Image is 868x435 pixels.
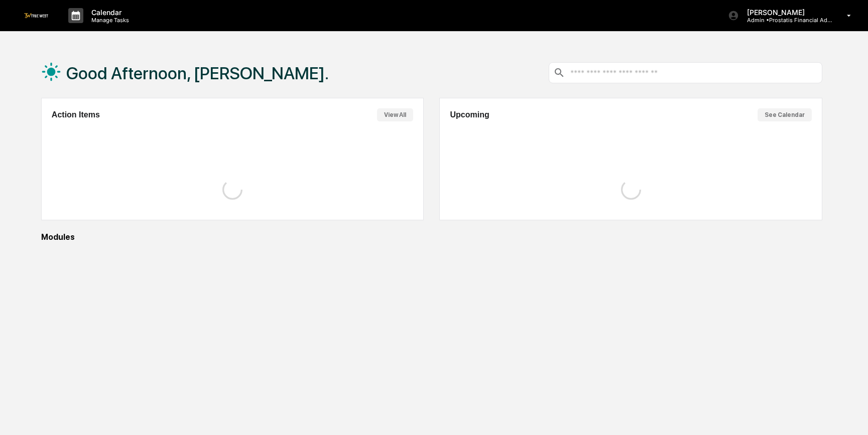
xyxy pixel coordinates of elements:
[24,13,48,18] img: logo
[41,232,822,242] div: Modules
[739,8,832,17] p: [PERSON_NAME]
[739,17,832,24] p: Admin • Prostatis Financial Advisors
[758,108,812,121] button: See Calendar
[66,63,329,83] h1: Good Afternoon, [PERSON_NAME].
[450,110,489,119] h2: Upcoming
[52,110,100,119] h2: Action Items
[83,17,134,24] p: Manage Tasks
[377,108,413,121] button: View All
[83,8,134,17] p: Calendar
